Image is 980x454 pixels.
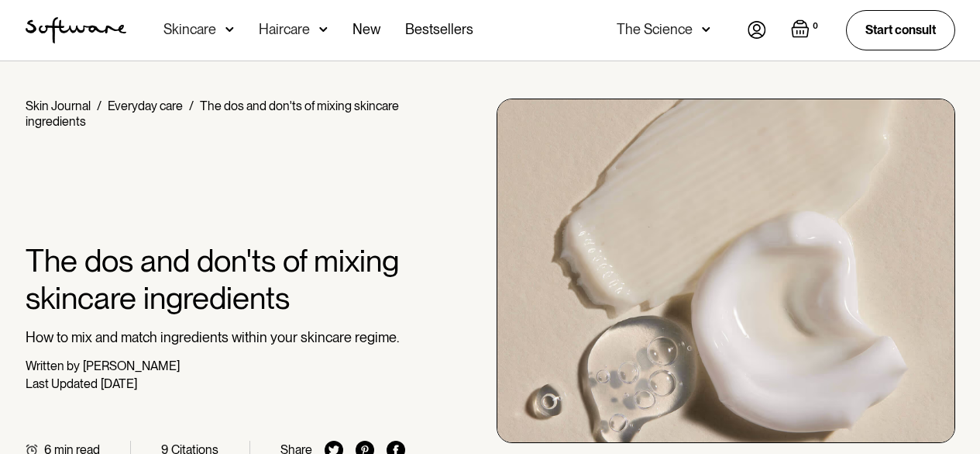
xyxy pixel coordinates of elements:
a: Everyday care [108,99,183,113]
img: arrow down [319,22,328,37]
p: How to mix and match ingredients within your skincare regime. [26,329,406,346]
img: Software Logo [26,17,126,43]
div: Written by [26,359,80,373]
a: home [26,17,126,43]
div: / [97,99,101,113]
img: arrow down [225,22,234,37]
div: Last Updated [26,376,98,391]
div: The Science [617,22,693,37]
div: The dos and don'ts of mixing skincare ingredients [26,99,399,129]
h1: The dos and don'ts of mixing skincare ingredients [26,242,406,317]
img: arrow down [702,22,710,37]
div: [DATE] [101,376,137,391]
a: Open empty cart [791,19,821,41]
div: / [189,99,194,113]
a: Skin Journal [26,99,91,113]
div: 0 [810,19,821,33]
div: Skincare [163,22,216,37]
div: Haircare [259,22,310,37]
a: Start consult [846,10,955,50]
div: [PERSON_NAME] [83,359,180,373]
